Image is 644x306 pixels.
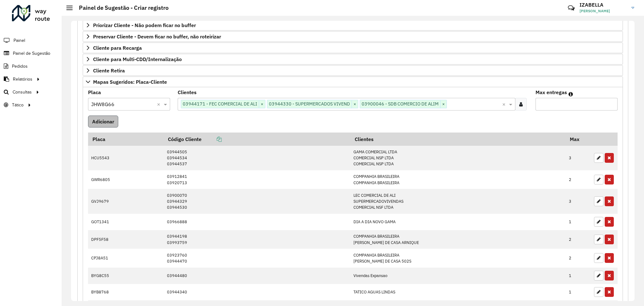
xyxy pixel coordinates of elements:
[350,249,566,267] td: COMPANHIA BRASILEIRA [PERSON_NAME] DE CASA 502S
[88,88,101,96] label: Placa
[181,100,259,108] span: 03944171 - FEC COMERCIAL DE ALI
[88,214,164,230] td: GOT1341
[267,100,352,108] span: 03944330 - SUPERMERCADOS VIVEND
[93,68,125,73] span: Cliente Retira
[164,214,350,230] td: 03966888
[566,146,591,170] td: 3
[83,65,623,76] a: Cliente Retira
[157,100,162,108] span: Clear all
[12,102,24,108] span: Tático
[13,50,50,57] span: Painel de Sugestão
[93,57,182,62] span: Cliente para Multi-CDD/Internalização
[164,133,350,146] th: Código Cliente
[580,8,627,14] span: [PERSON_NAME]
[88,146,164,170] td: HCU5543
[13,89,32,95] span: Consultas
[93,34,221,39] span: Preservar Cliente - Devem ficar no buffer, não roteirizar
[88,230,164,249] td: DPF5F58
[202,136,222,142] a: Copiar
[88,170,164,189] td: GWR6805
[566,268,591,284] td: 1
[350,189,566,214] td: LEC COMERCIAL DE ALI SUPERMERCADOVIVENDAS COMERCIAL NSF LTDA
[164,230,350,249] td: 03944198 03993759
[164,170,350,189] td: 03912841 03920713
[88,189,164,214] td: GVJ9679
[566,214,591,230] td: 1
[88,284,164,300] td: BYB8768
[580,2,627,8] h3: IZABELLA
[88,249,164,267] td: CPJ8A51
[360,100,440,108] span: 03900046 - SDB COMERCIO DE ALIM
[350,230,566,249] td: COMPANHIA BRASILEIRA [PERSON_NAME] DE CASA ARNIQUE
[83,20,623,31] a: Priorizar Cliente - Não podem ficar no buffer
[564,1,578,15] a: Contato Rápido
[83,54,623,65] a: Cliente para Multi-CDD/Internalização
[88,116,118,127] button: Adicionar
[73,4,169,11] h2: Painel de Sugestão - Criar registro
[350,146,566,170] td: GAMA COMERCIAL LTDA COMERCIAL NSP LTDA COMERCIAL NSP LTDA
[566,189,591,214] td: 3
[83,76,623,87] a: Mapas Sugeridos: Placa-Cliente
[178,88,197,96] label: Clientes
[566,230,591,249] td: 2
[88,268,164,284] td: BYG8C55
[352,100,358,108] span: ×
[502,100,508,108] span: Clear all
[350,268,566,284] td: Vivendas Expansao
[83,42,623,53] a: Cliente para Recarga
[164,268,350,284] td: 03944480
[93,79,167,84] span: Mapas Sugeridos: Placa-Cliente
[259,100,265,108] span: ×
[350,214,566,230] td: DIA A DIA NOVO GAMA
[164,189,350,214] td: 03900070 03944329 03944530
[164,146,350,170] td: 03944505 03944534 03944537
[164,284,350,300] td: 03944340
[536,88,567,96] label: Max entregas
[93,45,142,50] span: Cliente para Recarga
[164,249,350,267] td: 03923760 03944470
[350,284,566,300] td: TATICO AGUAS LINDAS
[83,31,623,42] a: Preservar Cliente - Devem ficar no buffer, não roteirizar
[566,249,591,267] td: 2
[88,133,164,146] th: Placa
[440,100,447,108] span: ×
[569,92,573,97] em: Máximo de clientes que serão colocados na mesma rota com os clientes informados
[350,133,566,146] th: Clientes
[14,37,25,44] span: Painel
[93,23,196,28] span: Priorizar Cliente - Não podem ficar no buffer
[12,63,28,70] span: Pedidos
[566,133,591,146] th: Max
[350,170,566,189] td: COMPANHIA BRASILEIRA COMPANHIA BRASILEIRA
[13,76,32,82] span: Relatórios
[566,170,591,189] td: 2
[566,284,591,300] td: 1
